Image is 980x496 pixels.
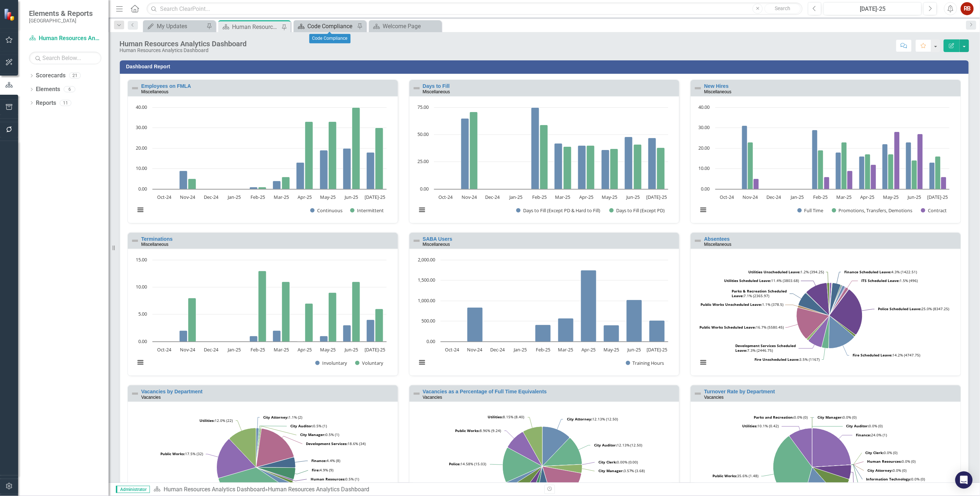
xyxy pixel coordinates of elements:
path: Jun-25, 1,018. Training Hours. [626,300,642,342]
path: May-25, 1. Involuntary. [320,336,328,342]
a: Scorecards [36,72,66,80]
text: 7.3% (2446.75) [736,343,796,353]
tspan: Finance Scheduled Leave: [845,269,892,274]
text: Oct-24 [439,194,453,200]
path: May-25, 37. Days to Fill (Except PD). [610,149,618,189]
a: Human Resources Analytics Dashboard [164,486,265,493]
path: Human Resources Unscheduled Leave, 0. [830,287,846,316]
path: Fire Unscheduled Leave, 1,167. [822,316,830,349]
g: Continuous, bar series 1 of 2 with 10 bars. [164,148,374,189]
path: Jul-25, 4. Involuntary. [367,320,375,342]
span: Search [775,5,791,11]
text: Dec-24 [485,194,500,200]
input: Search Below... [29,52,101,64]
a: SABA Users [423,236,453,242]
path: Jun-25, 40. Intermittent. [352,107,360,189]
path: Nov-24, 71. Days to Fill (Except PD). [470,112,478,189]
a: Terminations [141,236,173,242]
text: 2,000.00 [418,256,435,263]
tspan: Police Scheduled Leave: [878,306,922,311]
path: Apr-25, 40. Days to Fill (Except PD). [586,145,594,189]
div: Chart. Highcharts interactive chart. [413,256,676,374]
path: Human Resources Scheduled Leave, 454.25. [830,286,845,316]
tspan: ITS Scheduled Leave: [862,278,900,283]
tspan: Public Works Unscheduled Leave: [701,302,762,307]
text: Jan-25 [227,346,241,353]
small: Vacancies [141,395,161,400]
text: 15.00 [136,256,147,263]
text: [DATE]-25 [365,194,385,200]
a: Days to Fill [423,83,450,89]
g: Days to Fill (Except PD & Hard to Fill), bar series 1 of 2 with 10 bars. [446,107,656,189]
path: Jul-25, 16. Promotions, Transfers, Demotions. [935,156,941,189]
text: 16.7% (5580.45) [700,325,784,330]
text: Contract [928,207,947,214]
path: Apr-25, 12. Contract. [871,164,876,189]
a: Code Compliance [295,22,355,31]
text: 1.5% (496) [862,278,918,283]
path: Jun-25, 20. Continuous. [343,148,351,189]
path: Apr-25, 40. Days to Fill (Except PD & Hard to Fill). [578,145,586,189]
path: City Council Scheduled Leave, 32. [830,283,830,316]
path: Feb-25, 29. Full Time. [812,130,818,189]
text: Days to Fill (Except PD) [616,207,665,214]
text: 4.3% (1422.51) [845,269,917,274]
path: Mar-25, 23. Promotions, Transfers, Demotions. [842,142,847,189]
text: 14.2% (4747.75) [853,352,921,358]
path: Mar-25, 11. Voluntary. [282,282,290,342]
text: Involuntary [322,360,347,366]
path: City Council Unscheduled Leave, 0. [830,283,830,316]
path: Police Unscheduled Leave, 345.5. [830,316,856,336]
text: 40.00 [699,104,710,110]
text: May-25 [602,194,617,200]
a: Absentees [704,236,730,242]
span: Elements & Reports [29,9,93,18]
text: 30.00 [699,124,710,131]
div: Double-Click to Edit [409,80,680,223]
a: New Hires [704,83,729,89]
path: Apr-25, 33. Intermittent. [305,121,313,189]
tspan: Development Services Scheduled Leave: [736,343,796,353]
img: Not Defined [694,389,702,398]
text: 0.00 [138,185,147,192]
img: Not Defined [131,236,139,245]
svg: Interactive chart [694,256,953,374]
path: City Clerk Unscheduled Leave, 7.75. [830,286,843,316]
button: View chart menu, Chart [417,357,427,367]
text: Apr-25 [581,346,596,353]
path: City Manager Scheduled Leave, 355. [830,283,832,316]
path: Mar-25, 6. Intermittent. [282,177,290,189]
path: Jun-25, 41. Days to Fill (Except PD). [634,144,642,189]
path: Feb-25, 1. Intermittent. [258,187,266,189]
text: Dec-24 [490,346,505,353]
g: Intermittent, bar series 2 of 2 with 10 bars. [164,107,383,189]
path: Feb-25, 59. Days to Fill (Except PD). [540,125,548,189]
button: Show Involuntary [315,360,347,366]
path: Public Works Scheduled Leave, 5,580.45. [797,308,830,339]
div: RB [961,2,974,15]
text: Feb-25 [251,194,265,200]
text: Intermittent [357,207,384,214]
a: Vacancies by Department [141,389,203,394]
path: Apr-25, 13. Continuous. [296,162,304,189]
tspan: Public Works Scheduled Leave: [700,325,756,330]
button: View chart menu, Chart [135,357,146,367]
text: May-25 [320,346,336,353]
svg: Interactive chart [413,104,672,221]
path: Development Services Scheduled Leave, 2,446.75. [809,316,829,347]
path: Feb-25, 19. Promotions, Transfers, Demotions. [818,150,824,189]
text: May-25 [883,194,899,200]
text: Feb-25 [251,346,265,353]
div: Human Resources Analytics Dashboard [232,22,280,31]
text: Jun-25 [627,346,641,353]
path: Emergency Management & Resilience Scheduled Leave, 74. [830,289,849,316]
button: [DATE]-25 [824,2,922,15]
text: Full Time [804,207,824,214]
div: Double-Click to Edit [127,232,398,376]
path: Jul-25, 6. Contract. [941,177,947,189]
div: My Updates [157,22,205,31]
span: Administrator [116,486,150,493]
path: Parks & Recreation Scheduled Leave, 2,365.97. [799,293,830,316]
path: Feb-25, 13. Voluntary. [258,271,266,342]
button: Show Continuous [310,208,342,214]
